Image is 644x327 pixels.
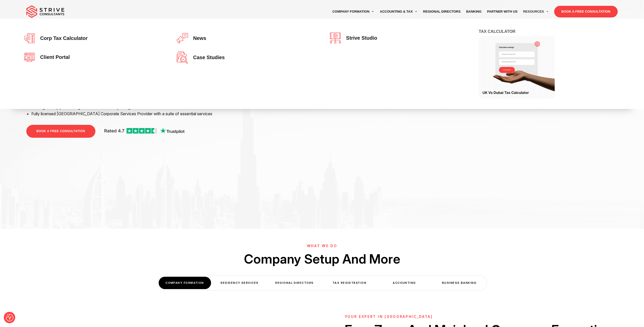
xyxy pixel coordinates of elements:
[377,5,420,19] a: Accounting & Tax
[24,52,161,63] a: Client portal
[31,111,318,117] li: Fully licensed [GEOGRAPHIC_DATA] Corporate Services Provider with a suite of essential services
[38,36,88,41] span: Corp tax calculator
[479,36,555,99] img: Tax Calculator
[268,277,321,289] div: Regional Directors
[191,36,206,41] span: News
[520,5,551,19] a: Resources
[484,5,520,19] a: Partner with Us
[191,55,225,60] span: Case studies
[26,125,95,138] a: BOOK A FREE CONSULTATION
[463,5,484,19] a: Banking
[326,43,618,207] iframe: <br />
[26,5,64,18] img: main-logo.svg
[6,314,13,321] img: Revisit consent button
[433,277,486,289] div: Business Banking
[6,314,13,321] button: Consent Preferences
[329,5,377,19] a: Company Formation
[344,35,377,41] span: Strive Studio
[345,315,621,319] h6: YOUR EXPERT IN [GEOGRAPHIC_DATA]
[330,33,467,44] a: Strive Studio
[159,277,211,289] div: COMPANY FORMATION
[479,29,624,36] h4: Tax Calculator
[323,277,376,289] div: Tax Registration
[420,5,463,19] a: Regional Directors
[554,6,618,17] a: BOOK A FREE CONSULTATION
[378,277,431,289] div: Accounting
[24,33,161,44] a: Corp tax calculator
[177,52,314,64] a: Case studies
[38,55,70,60] span: Client portal
[214,277,266,289] div: Residency Services
[177,33,314,44] a: News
